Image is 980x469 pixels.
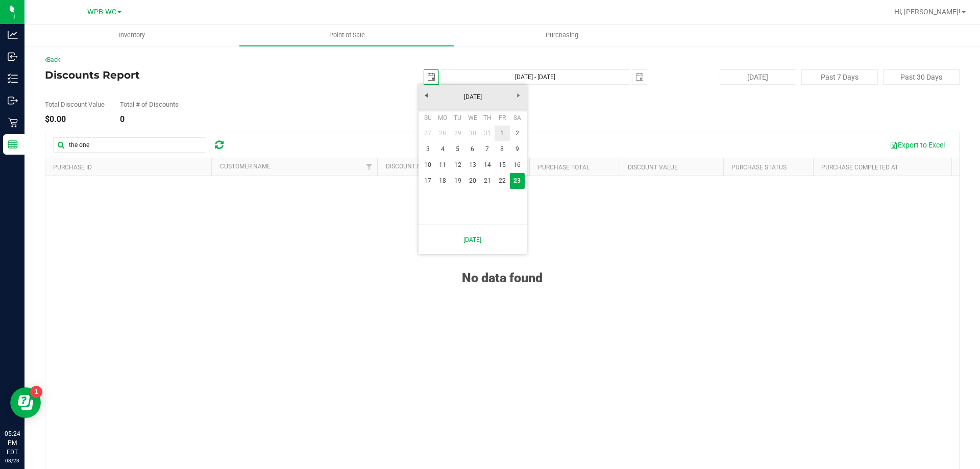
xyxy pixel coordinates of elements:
[510,173,525,189] td: Current focused date is Saturday, August 23, 2025
[465,157,480,173] a: 13
[532,31,592,40] span: Purchasing
[8,95,18,106] inline-svg: Outbound
[5,457,20,464] p: 08/23
[120,101,179,108] div: Total # of Discounts
[435,126,450,141] a: 28
[419,87,434,103] a: Previous
[731,164,787,171] a: Purchase Status
[450,173,465,189] a: 19
[5,429,20,457] p: 05:24 PM EDT
[421,173,435,189] a: 17
[801,69,878,85] button: Past 7 Days
[30,386,42,398] iframe: Resource center unread badge
[450,126,465,141] a: 29
[435,173,450,189] a: 18
[480,157,495,173] a: 14
[628,164,678,171] a: Discount Value
[883,136,951,154] button: Export to Excel
[45,101,105,108] div: Total Discount Value
[435,141,450,157] a: 4
[8,52,18,62] inline-svg: Inbound
[495,141,509,157] a: 8
[450,141,465,157] a: 5
[45,69,350,81] h4: Discounts Report
[495,126,509,141] a: 1
[894,8,961,16] span: Hi, [PERSON_NAME]!
[53,137,206,153] input: Search...
[418,89,528,105] a: [DATE]
[495,110,509,126] th: Friday
[821,164,898,171] a: Purchase Completed At
[8,73,18,84] inline-svg: Inventory
[386,163,434,170] a: Discount Name
[465,110,480,126] th: Wednesday
[421,157,435,173] a: 10
[10,387,41,418] iframe: Resource center
[720,69,796,85] button: [DATE]
[8,139,18,150] inline-svg: Reports
[883,69,960,85] button: Past 30 Days
[465,141,480,157] a: 6
[45,245,959,285] div: No data found
[450,157,465,173] a: 12
[421,141,435,157] a: 3
[510,173,525,189] a: 23
[424,229,521,250] a: [DATE]
[480,141,495,157] a: 7
[454,24,669,46] a: Purchasing
[538,164,590,171] a: Purchase Total
[53,164,92,171] a: Purchase ID
[510,110,525,126] th: Saturday
[510,126,525,141] a: 2
[480,173,495,189] a: 21
[495,157,509,173] a: 15
[435,110,450,126] th: Monday
[424,70,438,84] span: select
[465,173,480,189] a: 20
[315,31,379,40] span: Point of Sale
[421,110,435,126] th: Sunday
[435,157,450,173] a: 11
[480,110,495,126] th: Thursday
[421,126,435,141] a: 27
[239,24,454,46] a: Point of Sale
[120,115,179,124] div: 0
[220,163,271,170] a: Customer Name
[45,115,105,124] div: $0.00
[465,126,480,141] a: 30
[87,8,116,16] span: WPB WC
[632,70,647,84] span: select
[450,110,465,126] th: Tuesday
[480,126,495,141] a: 31
[8,117,18,128] inline-svg: Retail
[510,141,525,157] a: 9
[360,158,377,176] a: Filter
[8,30,18,40] inline-svg: Analytics
[510,157,525,173] a: 16
[495,173,509,189] a: 22
[45,56,60,63] a: Back
[105,31,159,40] span: Inventory
[24,24,239,46] a: Inventory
